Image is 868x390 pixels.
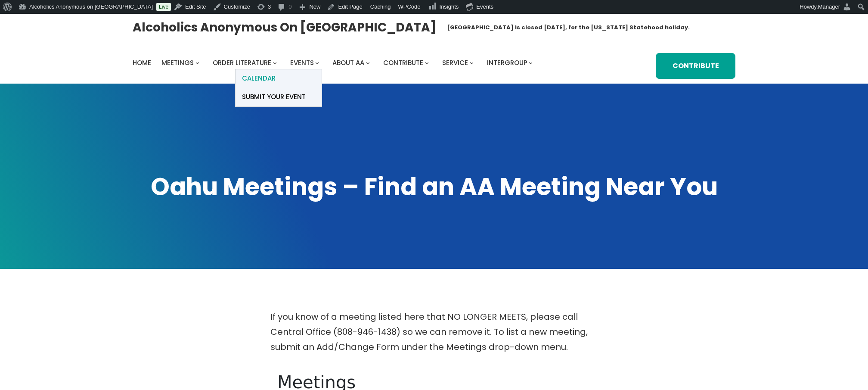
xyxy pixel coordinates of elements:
[242,91,306,103] span: Submit Your Event
[442,57,468,69] a: Service
[447,23,690,32] h1: [GEOGRAPHIC_DATA] is closed [DATE], for the [US_STATE] Statehood holiday.
[290,58,314,67] span: Events
[818,3,840,10] span: Manager
[442,58,468,67] span: Service
[383,58,423,67] span: Contribute
[236,69,322,88] a: Calendar
[332,57,364,69] a: About AA
[133,57,536,69] nav: Intergroup
[133,171,735,203] h1: Oahu Meetings – Find an AA Meeting Near You
[529,61,533,65] button: Intergroup submenu
[470,61,474,65] button: Service submenu
[213,58,271,67] span: Order Literature
[487,58,527,67] span: Intergroup
[366,61,370,65] button: About AA submenu
[161,57,194,69] a: Meetings
[242,72,276,84] span: Calendar
[425,61,429,65] button: Contribute submenu
[290,57,314,69] a: Events
[195,61,199,65] button: Meetings submenu
[161,58,194,67] span: Meetings
[440,3,459,10] span: Insights
[332,58,364,67] span: About AA
[133,58,151,67] span: Home
[133,17,437,38] a: Alcoholics Anonymous on [GEOGRAPHIC_DATA]
[383,57,423,69] a: Contribute
[487,57,527,69] a: Intergroup
[315,61,319,65] button: Events submenu
[656,53,735,79] a: Contribute
[270,309,598,355] p: If you know of a meeting listed here that NO LONGER MEETS, please call Central Office (808-946-14...
[236,88,322,106] a: Submit Your Event
[133,57,151,69] a: Home
[273,61,277,65] button: Order Literature submenu
[156,3,171,11] a: Live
